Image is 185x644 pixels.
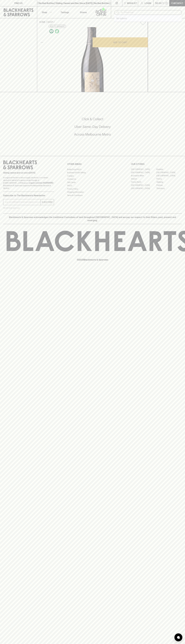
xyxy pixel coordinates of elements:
button: Shop [37,6,56,18]
p: Checkout [171,2,183,5]
a: Careers [67,174,118,177]
a: Stores [74,6,93,18]
a: Contact Us [67,178,118,181]
a: [GEOGRAPHIC_DATA] [131,184,156,187]
img: bubble-icon [177,636,180,639]
a: HOME [39,21,45,23]
div: Call to action block [3,106,182,151]
a: Elwood [131,177,156,180]
a: [GEOGRAPHIC_DATA] [131,187,156,190]
p: Login [145,2,151,5]
p: Wishlist [127,2,137,5]
a: Business & Bulk Gifting [67,171,118,174]
p: OTHER AREAS [67,162,118,166]
p: Sibling owned and run since [DATE] [3,171,54,174]
button: Add to wishlist [139,19,147,26]
a: Made without the use of any animal products. [49,28,54,34]
p: Shop [42,11,47,14]
p: SUBSCRIBE [42,200,53,204]
button: SUBSCRIBE [41,199,54,205]
img: Organic [55,29,59,33]
button: Add to wishlist [49,25,66,28]
h5: Uber Same-Day Delivery [3,125,182,129]
p: Subscribe to The Blackhearts Newsletter [3,194,54,197]
a: [GEOGRAPHIC_DATA] [156,171,182,174]
img: Vegan [49,29,54,33]
a: Geelong [156,180,182,184]
input: Try "Pinot noir" [121,10,180,15]
p: ADD TO CART [113,41,127,44]
p: Stores [80,11,87,14]
img: 41519.png [37,27,148,92]
p: It is against the law to sell or supply alcohol to, or to obtain alcohol on behalf of a person un... [3,176,54,189]
a: [GEOGRAPHIC_DATA] [131,168,156,171]
a: Shipping Information [67,191,118,194]
p: $0.00 [155,2,162,5]
strong: Liquor License #32064953 [29,182,53,184]
a: Gift Cards [67,181,118,184]
a: Terms & Conditions [67,194,118,197]
a: Organic [54,28,60,34]
input: e.g. jane@blackheartsandsparrows.com.au [5,200,40,204]
a: [GEOGRAPHIC_DATA] [131,171,156,174]
a: Tastings [56,6,74,18]
p: 0 [166,2,167,4]
button: ADD TO CART [93,37,148,47]
p: OUR STORES [131,162,182,166]
a: FAQ's [67,184,118,187]
a: Fitzroy [156,177,182,180]
h5: Across Melbourne Metro [3,132,182,137]
div: No options [114,15,182,22]
a: Fitzroy North [131,180,156,184]
a: Brunswick West [131,174,156,177]
a: Bottle Drop FAQ's [67,168,118,171]
a: [GEOGRAPHIC_DATA] [156,174,182,177]
a: Privacy Policy [67,187,118,190]
h5: Click & Collect [3,117,182,121]
p: Blackhearts & Sparrows acknowledges the traditional Custodians of land throughout [GEOGRAPHIC_DAT... [5,216,180,222]
a: Braddon [156,168,182,171]
p: FIND US [14,2,23,5]
a: Thornbury [156,187,182,190]
p: We will never spam you [3,207,54,209]
p: Tastings [61,11,69,14]
a: Prahran [156,184,182,187]
a: SHOP [47,21,53,23]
